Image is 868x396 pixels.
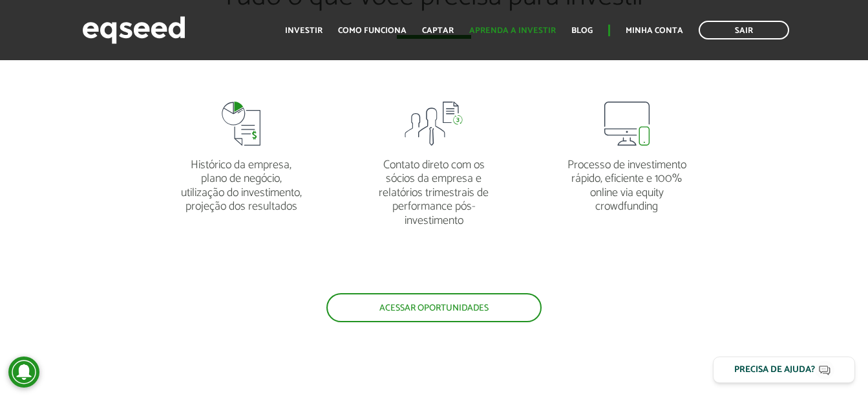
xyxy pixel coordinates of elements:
a: Aprenda a investir [469,27,556,35]
a: Investir [285,27,323,35]
a: Minha conta [626,27,683,35]
img: EqSeed [82,13,185,47]
a: Acessar oportunidades [326,293,542,322]
a: Captar [422,27,454,35]
p: Histórico da empresa, plano de negócio, utilização do investimento, projeção dos resultados [180,146,302,214]
a: Sair [699,21,789,39]
p: Processo de investimento rápido, eficiente e 100% online via equity crowdfunding [566,146,688,214]
a: Como funciona [338,27,407,35]
a: Blog [571,27,593,35]
p: Contato direto com os sócios da empresa e relatórios trimestrais de performance pós-investimento [374,146,495,228]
